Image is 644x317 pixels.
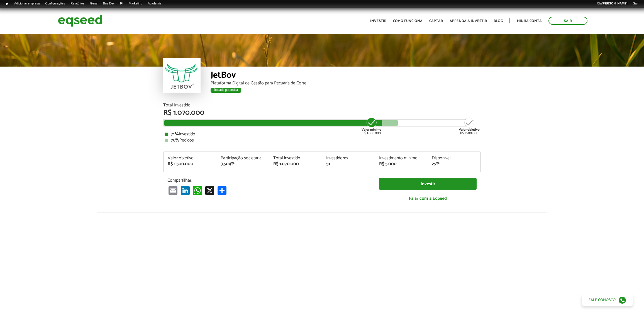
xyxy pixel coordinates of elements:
[168,156,212,160] div: Valor objetivo
[326,156,371,160] div: Investidores
[145,1,164,6] a: Academia
[211,71,481,81] div: JetBov
[273,156,318,160] div: Total investido
[221,162,265,166] div: 3,504%
[432,156,476,160] div: Disponível
[11,1,43,6] a: Adicionar empresa
[582,294,633,306] a: Fale conosco
[163,109,481,116] div: R$ 1.070.000
[58,13,103,28] img: EqSeed
[361,117,382,135] div: R$ 1.000.000
[100,1,118,6] a: Bus Dev
[594,1,630,6] a: Olá[PERSON_NAME]
[370,19,386,23] a: Investir
[379,178,477,190] a: Investir
[432,162,476,166] div: 29%
[221,156,265,160] div: Participação societária
[167,178,371,183] p: Compartilhar:
[450,19,487,23] a: Aprenda a investir
[167,186,179,195] a: Email
[548,17,587,25] a: Sair
[630,1,641,6] a: Sair
[192,186,203,195] a: WhatsApp
[459,117,480,135] div: R$ 1.500.000
[602,2,627,5] strong: [PERSON_NAME]
[379,193,477,204] a: Falar com a EqSeed
[362,127,381,132] strong: Valor mínimo
[171,130,179,138] strong: 71%
[6,2,9,6] span: Início
[126,1,145,6] a: Marketing
[326,162,371,166] div: 51
[216,186,228,195] a: Compartilhar
[211,81,481,86] div: Plataforma Digital de Gestão para Pecuária de Corte
[168,162,212,166] div: R$ 1.500.000
[171,136,179,144] strong: 76%
[379,156,424,160] div: Investimento mínimo
[379,162,424,166] div: R$ 5.000
[165,132,479,136] div: Investido
[393,19,423,23] a: Como funciona
[180,186,191,195] a: LinkedIn
[211,88,241,93] div: Rodada garantida
[204,186,215,195] a: X
[68,1,87,6] a: Relatórios
[43,1,68,6] a: Configurações
[163,103,481,108] div: Total Investido
[494,19,503,23] a: Blog
[165,138,479,143] div: Pedidos
[517,19,542,23] a: Minha conta
[87,1,100,6] a: Geral
[273,162,318,166] div: R$ 1.070.000
[117,1,126,6] a: RI
[3,1,11,7] a: Início
[429,19,443,23] a: Captar
[459,127,480,132] strong: Valor objetivo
